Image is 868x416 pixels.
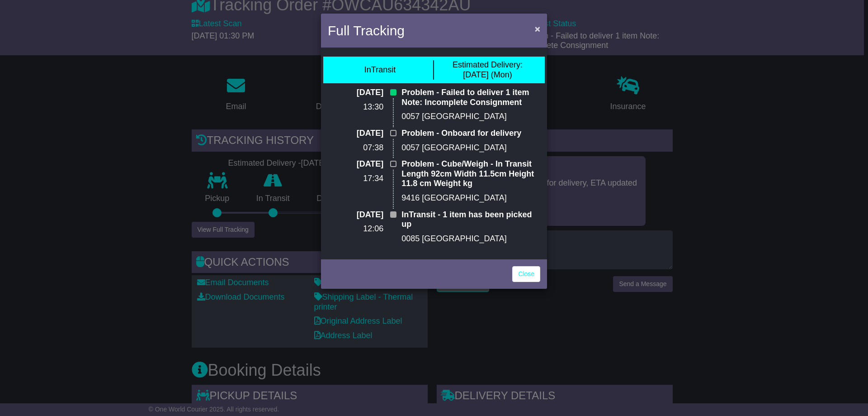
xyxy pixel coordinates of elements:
button: Close [530,19,545,38]
p: InTransit - 1 item has been picked up [401,210,540,230]
span: × [535,24,540,34]
p: Problem - Failed to deliver 1 item Note: Incomplete Consignment [401,88,540,107]
p: [DATE] [328,88,383,98]
p: [DATE] [328,210,383,220]
h4: Full Tracking [328,20,405,41]
p: 13:30 [328,102,383,112]
p: 07:38 [328,143,383,153]
p: 9416 [GEOGRAPHIC_DATA] [401,193,540,203]
p: [DATE] [328,129,383,139]
div: InTransit [364,65,396,75]
p: 0057 [GEOGRAPHIC_DATA] [401,143,540,153]
a: Close [512,266,540,282]
p: 0057 [GEOGRAPHIC_DATA] [401,112,540,122]
p: [DATE] [328,159,383,169]
span: Estimated Delivery: [453,60,523,69]
p: Problem - Onboard for delivery [401,129,540,139]
div: [DATE] (Mon) [453,60,523,80]
p: 17:34 [328,174,383,184]
p: Problem - Cube/Weigh - In Transit Length 92cm Width 11.5cm Height 11.8 cm Weight kg [401,159,540,189]
p: 0085 [GEOGRAPHIC_DATA] [401,234,540,244]
p: 12:06 [328,224,383,234]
